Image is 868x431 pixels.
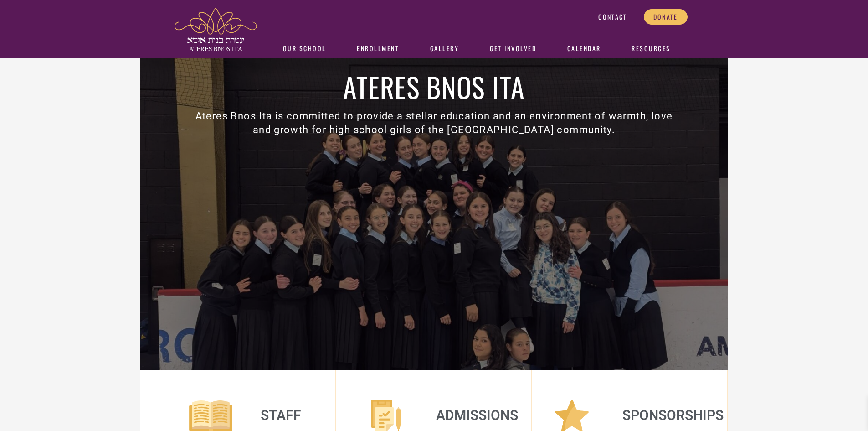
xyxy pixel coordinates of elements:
[625,38,677,59] a: Resources
[175,7,257,51] img: ateres
[189,109,679,137] h3: Ateres Bnos Ita is committed to provide a stellar education and an environment of warmth, love an...
[598,13,627,21] span: Contact
[261,407,301,423] a: Staff
[653,13,678,21] span: Donate
[350,38,406,59] a: Enrollment
[276,38,333,59] a: Our School
[644,9,688,25] a: Donate
[436,407,518,423] a: Admissions
[189,73,679,100] h1: Ateres Bnos Ita
[483,38,543,59] a: Get Involved
[424,38,466,59] a: Gallery
[560,38,607,59] a: Calendar
[589,9,637,25] a: Contact
[622,407,724,423] a: Sponsorships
